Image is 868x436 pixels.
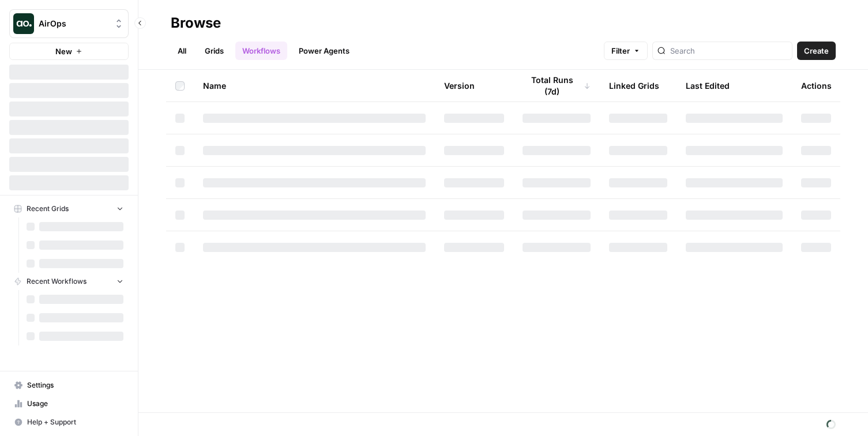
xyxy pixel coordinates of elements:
[9,200,129,217] button: Recent Grids
[235,42,287,60] a: Workflows
[801,70,832,102] div: Actions
[9,43,129,60] button: New
[27,276,87,287] span: Recent Workflows
[198,42,231,60] a: Grids
[611,45,630,57] span: Filter
[27,204,69,214] span: Recent Grids
[9,394,129,413] a: Usage
[686,70,730,102] div: Last Edited
[609,70,659,102] div: Linked Grids
[804,45,829,57] span: Create
[27,380,123,390] span: Settings
[203,70,426,102] div: Name
[9,9,129,38] button: Workspace: AirOps
[171,14,221,32] div: Browse
[9,376,129,394] a: Settings
[13,13,34,34] img: AirOps Logo
[9,413,129,431] button: Help + Support
[27,399,123,409] span: Usage
[27,417,123,427] span: Help + Support
[9,273,129,290] button: Recent Workflows
[523,70,591,102] div: Total Runs (7d)
[292,42,356,60] a: Power Agents
[171,42,193,60] a: All
[39,18,108,29] span: AirOps
[604,42,648,60] button: Filter
[444,70,475,102] div: Version
[55,46,72,57] span: New
[797,42,836,60] button: Create
[670,45,787,57] input: Search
